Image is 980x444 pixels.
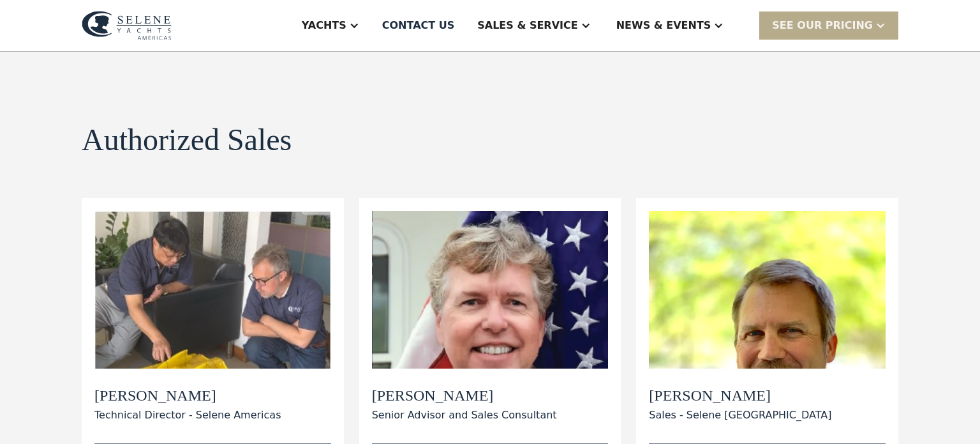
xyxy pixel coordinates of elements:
div: Senior Advisor and Sales Consultant [372,408,557,423]
h2: [PERSON_NAME] [94,387,281,405]
div: Yachts [302,18,346,33]
h1: Authorized Sales [82,123,292,157]
div: Sales & Service [477,18,577,33]
div: Technical Director - Selene Americas [94,408,281,423]
h2: [PERSON_NAME] [649,387,831,405]
div: SEE Our Pricing [772,18,873,33]
h2: [PERSON_NAME] [372,387,557,405]
div: Contact US [382,18,455,33]
div: News & EVENTS [616,18,711,33]
img: logo [82,11,172,40]
div: SEE Our Pricing [759,11,898,39]
div: Sales - Selene [GEOGRAPHIC_DATA] [649,408,831,423]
